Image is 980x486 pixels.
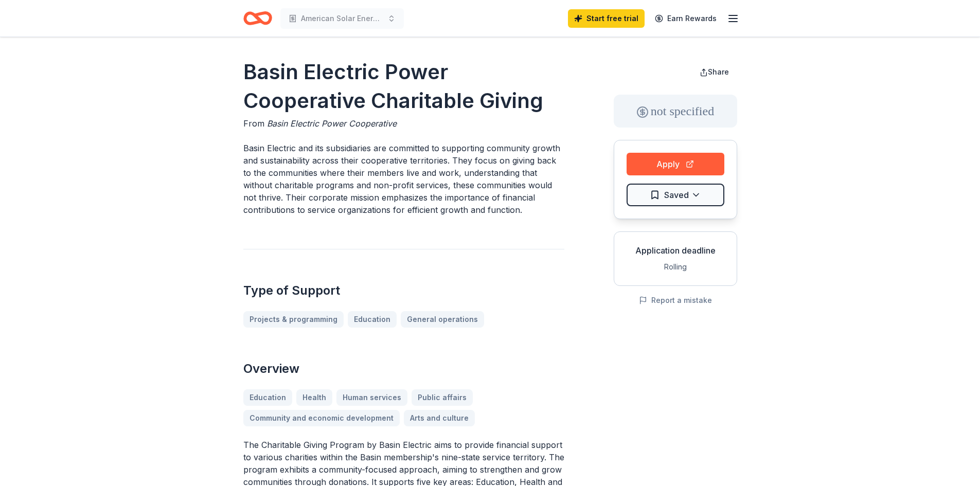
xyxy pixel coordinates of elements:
[243,117,564,130] div: From
[280,8,404,29] button: American Solar Energy Society Programs
[691,62,737,82] button: Share
[708,67,729,76] span: Share
[664,188,689,202] span: Saved
[639,294,712,307] button: Report a mistake
[348,311,397,328] a: Education
[267,118,397,129] span: Basin Electric Power Cooperative
[627,184,724,206] button: Saved
[614,95,737,128] div: not specified
[301,12,383,25] span: American Solar Energy Society Programs
[622,261,728,273] div: Rolling
[243,142,564,216] p: Basin Electric and its subsidiaries are committed to supporting community growth and sustainabili...
[243,58,564,115] h1: Basin Electric Power Cooperative Charitable Giving
[627,153,724,175] button: Apply
[243,6,272,30] a: Home
[243,361,564,377] h2: Overview
[243,282,564,299] h2: Type of Support
[243,311,344,328] a: Projects & programming
[568,9,645,28] a: Start free trial
[649,9,723,28] a: Earn Rewards
[622,244,728,257] div: Application deadline
[401,311,484,328] a: General operations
